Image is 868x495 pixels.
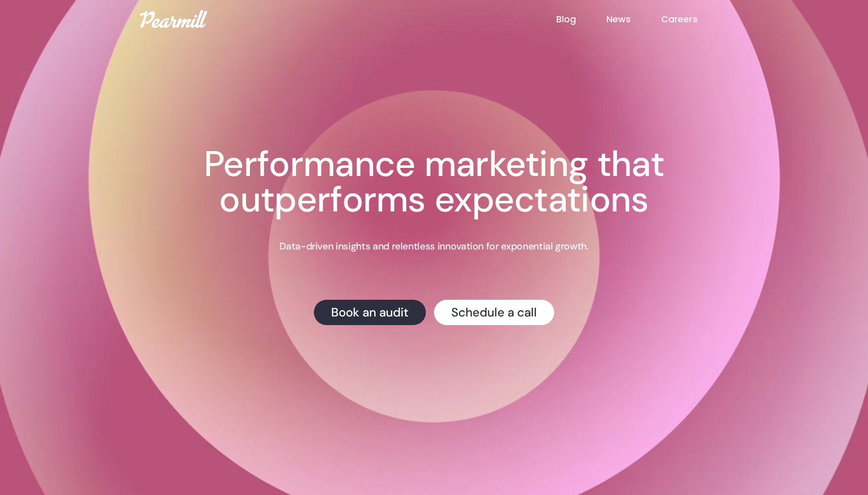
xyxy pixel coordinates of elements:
a: Blog [556,13,606,26]
img: Pearmill logo [140,10,207,28]
p: Data-driven insights and relentless innovation for exponential growth. [279,240,588,253]
a: News [606,13,661,26]
h1: Performance marketing that outperforms expectations [150,147,718,218]
a: Book an audit [314,300,426,325]
a: Careers [661,13,728,26]
a: Schedule a call [434,300,554,325]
